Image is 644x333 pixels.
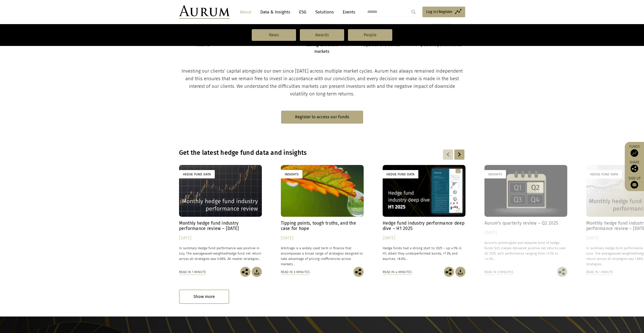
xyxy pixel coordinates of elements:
[240,267,250,277] img: Share this post
[179,149,400,157] h3: Get the latest hedge fund data and insights
[408,7,419,17] input: Submit
[204,252,227,255] span: asset-weighted
[179,5,230,19] img: Aurum
[631,181,638,189] img: Sign up to our newsletter
[586,170,622,178] div: Hedge Fund Data
[179,221,262,231] h4: Monthly hedge fund industry performance review – [DATE]
[300,29,344,41] a: Awards
[586,269,613,275] div: Read in 1 minute
[613,252,636,255] span: asset-weighted
[281,245,364,267] p: Arbitrage is a widely used term in finance that encompasses a broad range of strategies designed ...
[305,36,339,54] strong: Capital protection during turbulent markets
[297,7,309,17] a: ESG
[252,267,262,277] img: Download Article
[484,229,567,236] div: [DATE]
[484,170,506,178] div: Insights
[383,170,418,178] div: Hedge Fund Data
[422,7,465,17] a: Log in/Register
[455,267,465,277] img: Download Article
[557,267,567,277] img: Share this post
[627,161,641,172] div: Share
[627,176,641,189] a: Sign up
[281,269,310,275] div: Read in 3 minutes
[444,267,454,277] img: Share this post
[179,235,262,242] div: [DATE]
[426,9,453,15] span: Log in/Register
[383,235,465,242] div: [DATE]
[281,235,364,242] div: [DATE]
[281,111,363,124] a: Register to access our funds
[484,221,567,226] h4: Aurum’s quarterly review – Q2 2025
[179,245,262,261] p: In summary Hedge fund performance was positive in July. The average hedge fund net return across ...
[281,165,364,267] a: Insights Tipping points, tough truths, and the case for hope [DATE] Arbitrage is a widely used te...
[237,7,254,17] a: About
[484,240,567,262] p: Aurum’s commingled and bespoke fund of hedge funds $US classes delivered positive net returns ove...
[258,7,293,17] a: Data & Insights
[340,7,355,17] a: Events
[383,269,412,275] div: Read in 4 minutes
[252,29,296,41] a: News
[179,165,262,267] a: Hedge Fund Data Monthly hedge fund industry performance review – [DATE] [DATE] In summary Hedge f...
[631,149,638,157] img: Access Funds
[627,144,641,157] a: Funds
[383,245,465,261] p: Hedge funds had a strong start to 2025 – up 4.5% in H1, albeit they underperformed bonds, +7.3% a...
[281,221,364,231] h4: Tipping points, tough truths, and the case for hope
[354,267,364,277] img: Share this post
[179,290,229,304] div: Show more
[383,165,465,267] a: Hedge Fund Data Hedge fund industry performance deep dive – H1 2025 [DATE] Hedge funds had a stro...
[348,29,392,41] a: People
[179,269,206,275] div: Read in 1 minute
[281,170,302,178] div: Insights
[179,170,215,178] div: Hedge Fund Data
[383,221,465,231] h4: Hedge fund industry performance deep dive – H1 2025
[631,165,638,172] img: Share this post
[182,68,463,97] span: Investing our clients’ capital alongside our own since [DATE] across multiple market cycles. Auru...
[484,269,513,275] div: Read in 3 minutes
[313,7,336,17] a: Solutions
